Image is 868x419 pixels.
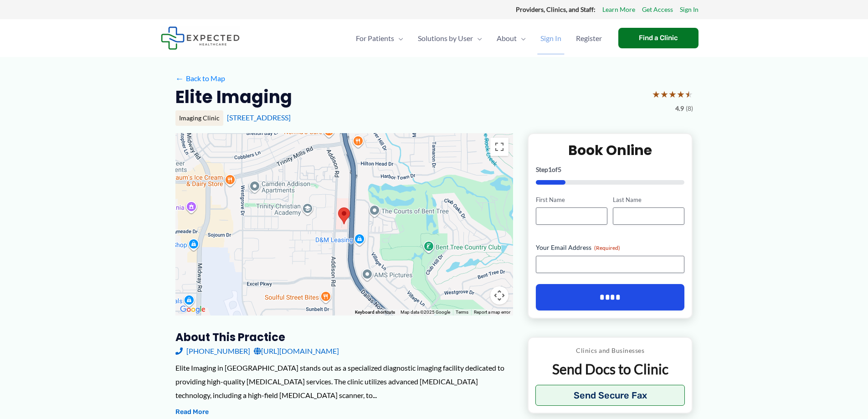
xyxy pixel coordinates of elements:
a: Terms [456,310,468,315]
a: [URL][DOMAIN_NAME] [254,344,339,358]
span: 5 [558,166,561,173]
a: Register [569,22,609,54]
p: Clinics and Businesses [535,345,685,357]
span: Solutions by User [418,22,473,54]
span: 1 [548,166,552,173]
a: Sign In [680,4,699,16]
span: (Required) [594,244,620,251]
h2: Book Online [536,141,685,159]
a: [PHONE_NUMBER] [175,344,250,358]
strong: Providers, Clinics, and Staff: [516,5,596,13]
button: Read More [175,407,209,418]
span: Sign In [540,22,561,54]
span: For Patients [356,22,394,54]
span: ★ [685,86,693,103]
span: Menu Toggle [517,22,526,54]
span: 4.9 [675,103,684,114]
a: Report a map error [474,310,510,315]
span: Menu Toggle [473,22,482,54]
span: ★ [668,86,677,103]
button: Toggle fullscreen view [490,138,508,156]
span: (8) [686,103,693,114]
a: For PatientsMenu Toggle [349,22,411,54]
label: Your Email Address [536,243,685,252]
a: Learn More [602,4,635,16]
h3: About this practice [175,330,513,344]
span: ★ [660,86,668,103]
h2: Elite Imaging [175,86,292,108]
img: Google [178,304,208,316]
p: Step of [536,166,685,173]
a: Find a Clinic [618,28,699,48]
span: Menu Toggle [394,22,403,54]
div: Imaging Clinic [175,110,223,126]
span: Register [576,22,602,54]
span: ★ [677,86,685,103]
span: ★ [652,86,660,103]
img: Expected Healthcare Logo - side, dark font, small [161,26,240,50]
span: About [497,22,517,54]
span: Map data ©2025 Google [401,310,450,315]
a: Open this area in Google Maps (opens a new window) [178,304,208,316]
div: Elite Imaging in [GEOGRAPHIC_DATA] stands out as a specialized diagnostic imaging facility dedica... [175,361,513,402]
button: Map camera controls [490,286,508,305]
a: Get Access [642,4,673,16]
label: First Name [536,196,607,204]
a: Solutions by UserMenu Toggle [411,22,489,54]
a: AboutMenu Toggle [489,22,533,54]
p: Send Docs to Clinic [535,360,685,378]
span: ← [175,74,184,83]
nav: Primary Site Navigation [349,22,609,54]
button: Send Secure Fax [535,385,685,406]
label: Last Name [613,196,684,204]
button: Keyboard shortcuts [355,309,395,316]
a: Sign In [533,22,569,54]
a: ←Back to Map [175,72,225,85]
a: [STREET_ADDRESS] [227,113,291,122]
